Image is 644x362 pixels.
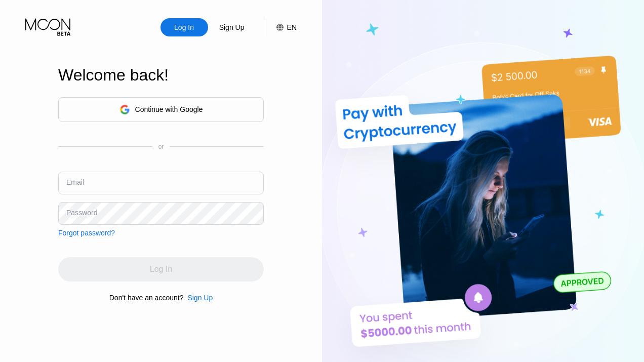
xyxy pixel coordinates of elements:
[187,294,213,302] div: Sign Up
[266,18,297,36] div: EN
[287,23,297,31] div: EN
[109,294,184,302] div: Don't have an account?
[158,143,164,150] div: or
[58,66,264,85] div: Welcome back!
[173,22,195,32] div: Log In
[58,229,115,237] div: Forgot password?
[218,22,246,32] div: Sign Up
[135,105,203,113] div: Continue with Google
[183,294,213,302] div: Sign Up
[208,18,256,36] div: Sign Up
[160,18,208,36] div: Log In
[66,178,84,186] div: Email
[58,97,264,122] div: Continue with Google
[66,209,97,217] div: Password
